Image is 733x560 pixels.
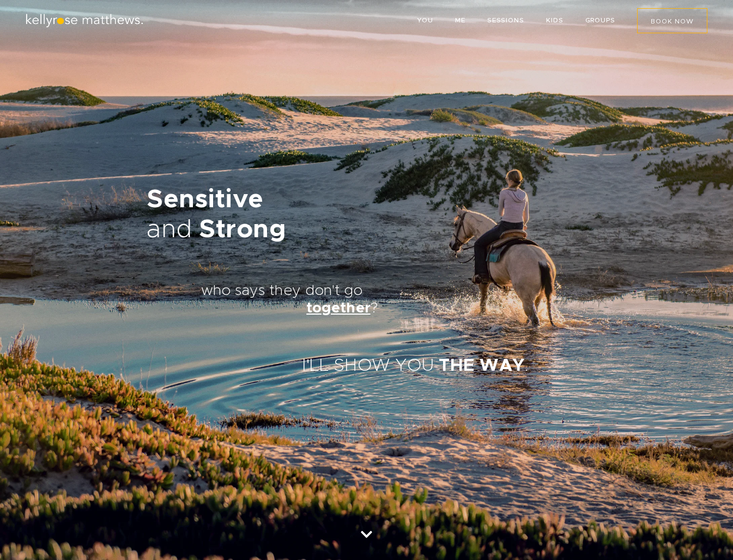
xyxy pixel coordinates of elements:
span: THE WAY [439,357,525,375]
span: Sensitive [147,187,264,213]
span: and [147,217,192,243]
span: . [525,357,529,375]
a: SESSIONS [487,17,524,23]
a: ME [455,17,465,23]
span: ? [371,301,378,316]
span: who says they don't go [201,284,362,298]
span: I'LL SHOW YOU [302,357,434,375]
span: Strong [199,217,286,243]
img: Kellyrose Matthews logo [25,14,144,28]
a: BOOK NOW [637,8,707,33]
a: GROUPS [585,17,615,23]
a: Kellyrose Matthews logo [25,20,144,30]
a: YOU [417,17,433,23]
a: KIDS [546,17,564,23]
u: together [306,301,370,316]
span: BOOK NOW [651,18,694,25]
